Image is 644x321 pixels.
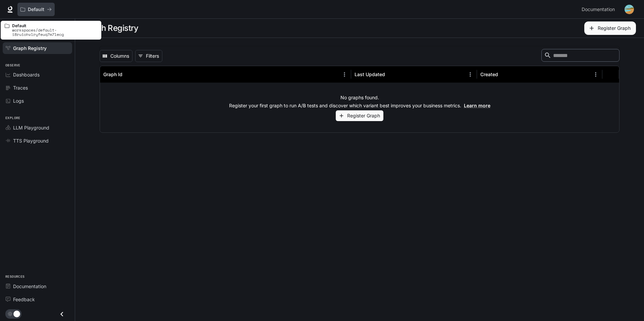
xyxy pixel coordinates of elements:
span: Dashboards [13,71,40,78]
button: Menu [339,69,350,79]
a: LLM Playground [3,122,72,133]
button: Show filters [135,50,162,62]
p: workspaces/default-i8ruiohvlryfeuq7m7lecg [12,28,97,37]
button: Sort [123,69,133,79]
div: Search [541,49,620,63]
p: Default [28,7,44,12]
a: Traces [3,82,72,94]
div: Graph Id [103,71,122,77]
a: Dashboards [3,69,72,81]
button: Register Graph [584,21,636,35]
p: No graphs found. [340,94,379,101]
button: Sort [386,69,396,79]
p: Default [12,23,97,28]
button: Menu [465,69,475,79]
span: Dark mode toggle [13,310,20,317]
a: Logs [3,95,72,107]
span: Documentation [582,5,615,14]
button: Register Graph [336,110,383,121]
button: Sort [499,69,509,79]
span: LLM Playground [13,124,49,131]
a: Learn more [464,103,490,108]
p: Register your first graph to run A/B tests and discover which variant best improves your business... [229,102,490,109]
span: Feedback [13,296,35,303]
button: All workspaces [17,3,55,16]
span: Documentation [13,283,46,290]
span: Logs [13,97,24,104]
span: TTS Playground [13,137,49,144]
span: Graph Registry [13,45,47,52]
a: Graph Registry [3,42,72,54]
a: Feedback [3,293,72,305]
button: User avatar [623,3,636,16]
a: Documentation [579,3,620,16]
span: Traces [13,84,28,91]
button: Menu [591,69,601,79]
button: Close drawer [54,307,69,321]
a: Documentation [3,280,72,292]
div: Last Updated [355,71,385,77]
a: TTS Playground [3,135,72,147]
button: Select columns [100,50,132,62]
img: User avatar [625,5,634,14]
h1: Graph Registry [83,21,138,35]
div: Created [480,71,498,77]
